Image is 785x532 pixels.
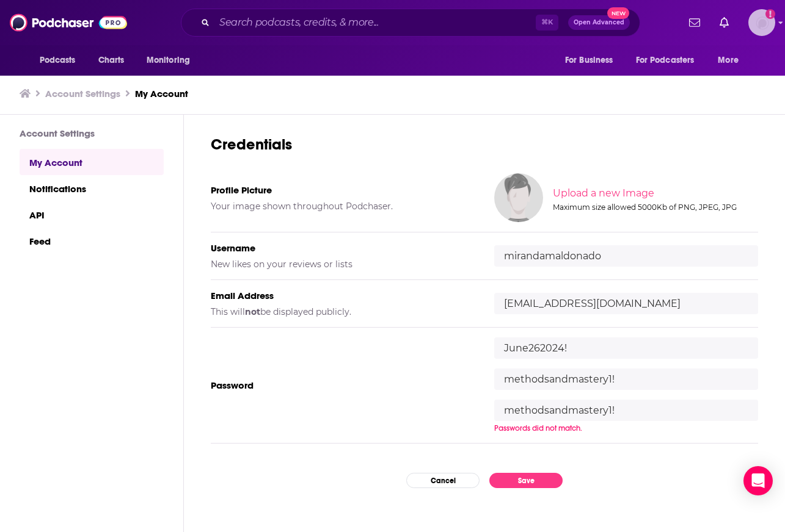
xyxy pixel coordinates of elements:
[40,52,76,69] span: Podcasts
[748,9,775,36] img: User Profile
[31,49,92,72] button: open menu
[214,13,536,32] input: Search podcasts, credits, & more...
[20,149,164,175] a: My Account
[211,379,475,391] h5: Password
[45,88,120,99] a: Account Settings
[147,52,190,69] span: Monitoring
[536,15,558,31] span: ⌘ K
[607,7,629,19] span: New
[10,11,127,34] img: Podchaser - Follow, Share and Rate Podcasts
[20,128,164,139] h3: Account Settings
[211,184,475,196] h5: Profile Picture
[718,52,739,69] span: More
[557,49,629,72] button: open menu
[211,290,475,301] h5: Email Address
[406,473,480,488] button: Cancel
[574,20,624,26] span: Open Advanced
[748,9,775,36] span: Logged in as mirandamaldonado
[765,9,775,19] svg: Add a profile image
[211,306,475,317] h5: This will be displayed publicly.
[489,473,563,488] button: Save
[135,88,188,99] a: My Account
[138,49,206,72] button: open menu
[709,49,754,72] button: open menu
[715,12,734,33] a: Show notifications dropdown
[98,52,125,69] span: Charts
[494,293,758,314] input: email
[494,400,758,421] input: Confirm new password
[748,9,775,36] button: Show profile menu
[20,175,164,201] a: Notifications
[90,49,132,72] a: Charts
[211,135,758,154] h3: Credentials
[628,49,712,72] button: open menu
[636,52,695,69] span: For Podcasters
[743,466,773,495] div: Open Intercom Messenger
[20,201,164,228] a: API
[20,228,164,254] a: Feed
[245,306,260,317] b: not
[211,259,475,270] h5: New likes on your reviews or lists
[211,201,475,212] h5: Your image shown throughout Podchaser.
[211,242,475,254] h5: Username
[494,173,543,222] img: Your profile image
[494,337,758,359] input: Verify current password
[684,12,705,33] a: Show notifications dropdown
[494,245,758,267] input: username
[565,52,613,69] span: For Business
[553,203,756,212] div: Maximum size allowed 5000Kb of PNG, JPEG, JPG
[494,423,758,433] div: Passwords did not match.
[568,15,630,30] button: Open AdvancedNew
[494,368,758,390] input: Enter new password
[181,9,640,37] div: Search podcasts, credits, & more...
